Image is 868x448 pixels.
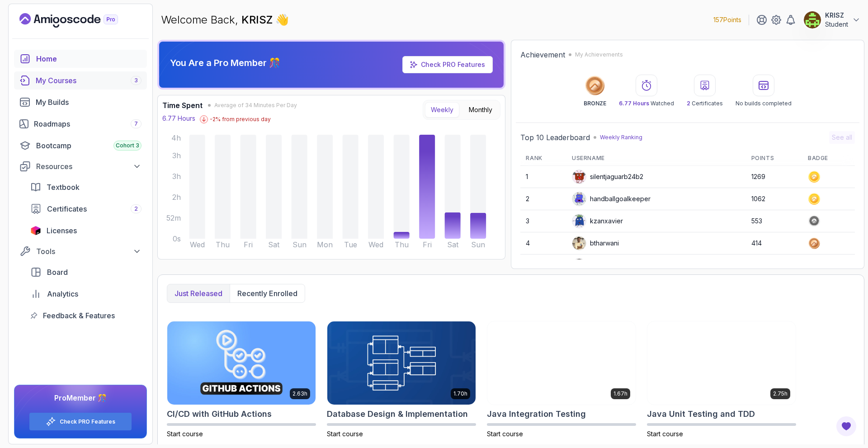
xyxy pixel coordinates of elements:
tspan: Mon [317,240,333,249]
span: Licenses [47,225,77,236]
div: Xormios [572,258,614,273]
span: 👋 [275,13,289,27]
div: Roadmaps [34,118,142,129]
p: My Achievements [575,51,623,58]
td: 4 [520,232,566,255]
tspan: Sun [471,240,485,249]
div: handballgoalkeeper [572,192,651,206]
button: Check PRO Features [29,412,132,431]
span: Cohort 3 [116,142,139,149]
a: Java Integration Testing card1.67hJava Integration TestingStart course [487,321,636,439]
a: builds [14,93,147,111]
span: KRISZ [241,13,275,26]
div: silentjaguarb24b2 [572,170,643,184]
p: 2.63h [292,390,307,397]
a: certificates [25,200,147,218]
img: user profile image [572,236,586,250]
p: -2 % from previous day [210,116,271,123]
h3: Time Spent [162,100,203,111]
span: 2 [134,205,138,212]
tspan: Sun [292,240,307,249]
span: Board [47,267,68,278]
th: Badge [802,151,855,166]
a: textbook [25,178,147,196]
p: Welcome Back, [161,13,289,27]
button: Just released [167,284,230,302]
tspan: 3h [172,151,181,160]
td: 1 [520,166,566,188]
p: Watched [619,100,674,107]
h2: Java Unit Testing and TDD [647,408,755,420]
p: 1.70h [453,390,467,397]
img: Java Integration Testing card [487,321,636,405]
div: Home [36,53,142,64]
a: Check PRO Features [421,61,485,68]
span: 7 [134,120,138,127]
tspan: Fri [423,240,432,249]
th: Rank [520,151,566,166]
h2: Java Integration Testing [487,408,586,420]
a: Landing page [19,13,139,28]
img: Database Design & Implementation card [327,321,476,405]
button: Monthly [463,102,498,118]
th: Username [566,151,746,166]
td: 1062 [746,188,802,210]
a: Check PRO Features [60,418,115,425]
tspan: Thu [216,240,230,249]
td: 1269 [746,166,802,188]
div: My Builds [36,97,142,108]
tspan: Wed [368,240,383,249]
td: 2 [520,188,566,210]
img: Java Unit Testing and TDD card [647,321,796,405]
td: 5 [520,255,566,277]
button: Tools [14,243,147,259]
tspan: Wed [190,240,205,249]
span: 6.77 Hours [619,100,649,107]
img: default monster avatar [572,214,586,228]
button: Open Feedback Button [835,415,857,437]
td: 414 [746,232,802,255]
td: 3 [520,210,566,232]
span: Analytics [47,288,78,299]
img: jetbrains icon [30,226,41,235]
p: Weekly Ranking [600,134,642,141]
img: default monster avatar [572,192,586,206]
div: Tools [36,246,142,257]
div: btharwani [572,236,619,250]
div: kzanxavier [572,214,623,228]
h2: Achievement [520,49,565,60]
td: 332 [746,255,802,277]
tspan: Sat [447,240,459,249]
p: 6.77 Hours [162,114,195,123]
a: Java Unit Testing and TDD card2.75hJava Unit Testing and TDDStart course [647,321,796,439]
p: Recently enrolled [237,288,297,299]
button: Weekly [425,102,459,118]
p: 1.67h [613,390,627,397]
p: BRONZE [584,100,606,107]
a: analytics [25,285,147,303]
tspan: 52m [166,213,181,222]
a: board [25,263,147,281]
span: 2 [687,100,690,107]
button: See all [829,131,855,144]
td: 553 [746,210,802,232]
tspan: 4h [171,133,181,142]
span: Start course [327,430,363,438]
div: Bootcamp [36,140,142,151]
p: KRISZ [825,11,848,20]
span: Start course [167,430,203,438]
button: Resources [14,158,147,174]
div: Resources [36,161,142,172]
span: Certificates [47,203,87,214]
p: No builds completed [736,100,792,107]
span: Start course [647,430,683,438]
a: licenses [25,222,147,240]
tspan: Tue [344,240,357,249]
a: bootcamp [14,137,147,155]
a: feedback [25,307,147,325]
span: Feedback & Features [43,310,115,321]
p: Student [825,20,848,29]
th: Points [746,151,802,166]
span: 3 [134,77,138,84]
tspan: 0s [173,234,181,243]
